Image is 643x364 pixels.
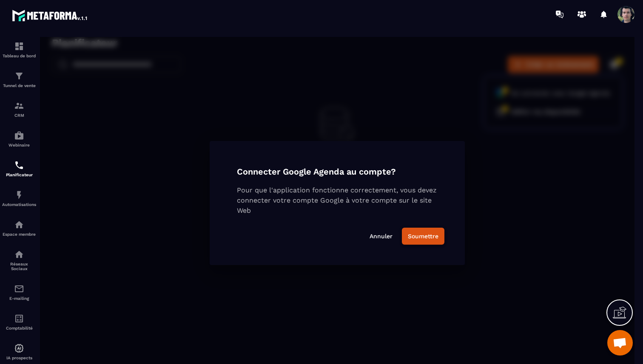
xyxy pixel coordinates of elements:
img: automations [14,220,24,230]
p: Webinaire [2,143,36,147]
a: schedulerschedulerPlanificateur [2,154,36,183]
a: social-networksocial-networkRéseaux Sociaux [2,243,36,277]
img: automations [14,343,24,353]
img: formation [14,41,24,51]
p: IA prospects [2,356,36,360]
img: accountant [14,313,24,324]
p: Planificateur [2,172,36,177]
a: Ouvrir le chat [607,330,633,356]
p: Tunnel de vente [2,83,36,88]
img: social-network [14,249,24,260]
p: Comptabilité [2,326,36,330]
a: automationsautomationsWebinaire [2,124,36,154]
a: formationformationCRM [2,94,36,124]
p: CRM [2,113,36,118]
button: Annuler [324,191,358,207]
a: formationformationTunnel de vente [2,65,36,94]
p: Réseaux Sociaux [2,262,36,271]
a: emailemailE-mailing [2,277,36,307]
img: automations [14,130,24,141]
p: Espace membre [2,232,36,237]
a: formationformationTableau de bord [2,35,36,65]
p: Tableau de bord [2,54,36,58]
p: Automatisations [2,202,36,207]
img: scheduler [14,160,24,170]
img: email [14,284,24,294]
a: automationsautomationsEspace membre [2,213,36,243]
img: formation [14,71,24,81]
img: formation [14,101,24,111]
button: Soumettre [362,191,404,208]
a: accountantaccountantComptabilité [2,307,36,337]
img: logo [12,8,88,23]
img: automations [14,190,24,200]
p: Pour que l'application fonctionne correctement, vous devez connecter votre compte Google à votre ... [197,148,398,179]
a: automationsautomationsAutomatisations [2,183,36,213]
h2: Connecter Google Agenda au compte? [187,121,408,148]
p: E-mailing [2,296,36,301]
